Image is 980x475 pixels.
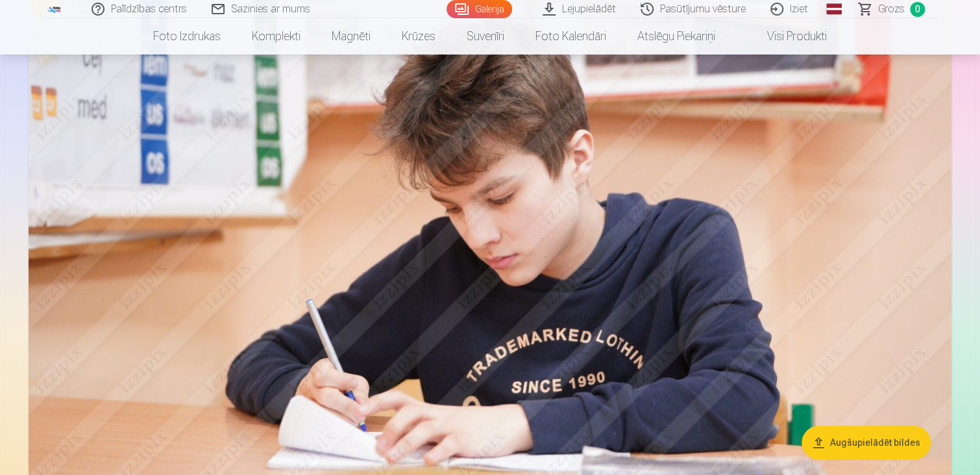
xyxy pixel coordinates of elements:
[520,18,622,55] a: Foto kalendāri
[731,18,842,55] a: Visi produkti
[47,5,62,13] img: /fa1
[451,18,520,55] a: Suvenīri
[316,18,386,55] a: Magnēti
[910,2,925,17] span: 0
[878,1,905,17] span: Grozs
[138,18,236,55] a: Foto izdrukas
[802,426,931,459] button: Augšupielādēt bildes
[622,18,731,55] a: Atslēgu piekariņi
[386,18,451,55] a: Krūzes
[236,18,316,55] a: Komplekti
